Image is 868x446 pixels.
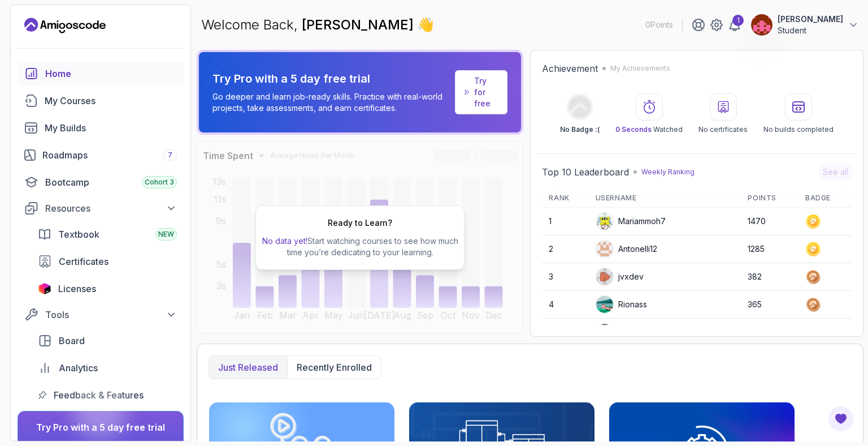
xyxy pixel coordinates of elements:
a: board [31,329,184,352]
p: No builds completed [763,125,834,134]
td: 1285 [741,235,798,263]
a: textbook [31,223,184,246]
a: licenses [31,277,184,300]
p: Student [778,25,843,36]
td: 1470 [741,208,798,235]
h2: Top 10 Leaderboard [542,165,629,179]
button: user profile image[PERSON_NAME]Student [750,14,859,36]
img: user profile image [596,324,613,341]
span: Analytics [59,361,98,375]
span: Certificates [59,255,108,268]
img: default monster avatar [596,213,613,230]
a: roadmaps [18,144,184,166]
a: 1 [728,18,741,32]
p: No certificates [698,125,748,134]
p: 0 Points [645,19,673,31]
p: Welcome Back, [201,16,434,34]
img: user profile image [596,296,613,313]
span: Board [59,334,85,348]
button: Recently enrolled [287,356,381,379]
p: My Achievements [610,64,670,73]
a: bootcamp [18,171,184,194]
button: Open Feedback Button [827,405,854,432]
a: certificates [31,250,184,273]
div: 1 [732,15,744,26]
a: analytics [31,357,184,379]
p: Go deeper and learn job-ready skills. Practice with real-world projects, take assessments, and ea... [212,91,450,114]
span: [PERSON_NAME] [302,16,417,33]
div: loftyeagle5a591 [596,323,678,341]
h2: Ready to Learn? [328,217,392,229]
h2: Achievement [542,62,598,75]
td: 2 [542,235,588,263]
span: Cohort 3 [145,178,174,187]
div: Bootcamp [45,175,177,189]
p: Watched [615,125,683,134]
th: Points [741,189,798,208]
th: Badge [798,189,852,208]
p: Recently enrolled [297,361,372,374]
a: Try for free [455,70,507,114]
td: 4 [542,291,588,319]
div: Home [45,67,177,80]
td: 5 [542,319,588,346]
span: NEW [158,230,174,239]
img: default monster avatar [596,268,613,285]
div: Resources [45,201,177,215]
th: Username [589,189,741,208]
img: user profile image [596,241,613,258]
button: Tools [18,305,184,325]
span: Textbook [58,228,99,241]
div: Rionass [596,295,647,314]
div: My Builds [45,121,177,135]
span: Licenses [58,282,96,295]
button: Just released [209,356,287,379]
div: My Courses [45,94,177,108]
td: 263 [741,319,798,346]
a: Try for free [474,75,498,109]
span: 👋 [416,15,436,36]
a: courses [18,89,184,112]
p: Start watching courses to see how much time you’re dedicating to your learning. [261,235,459,258]
span: No data yet! [262,236,307,246]
div: Mariammoh7 [596,212,666,230]
a: builds [18,117,184,139]
img: user profile image [751,14,772,36]
p: Try Pro with a 5 day free trial [212,71,450,87]
p: Just released [218,361,278,374]
a: Landing page [24,16,106,35]
p: Weekly Ranking [641,168,695,177]
a: feedback [31,384,184,406]
p: No Badge :( [560,125,600,134]
div: Antonelli12 [596,240,657,258]
button: Resources [18,198,184,218]
div: Roadmaps [42,148,177,162]
td: 1 [542,208,588,235]
td: 3 [542,263,588,291]
td: 365 [741,291,798,319]
span: Feedback & Features [54,388,144,402]
span: 0 Seconds [615,125,652,134]
span: 7 [168,151,172,160]
th: Rank [542,189,588,208]
p: [PERSON_NAME] [778,14,843,25]
td: 382 [741,263,798,291]
button: See all [819,164,852,180]
a: home [18,62,184,85]
img: jetbrains icon [38,283,51,294]
div: Tools [45,308,177,321]
div: jvxdev [596,268,644,286]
